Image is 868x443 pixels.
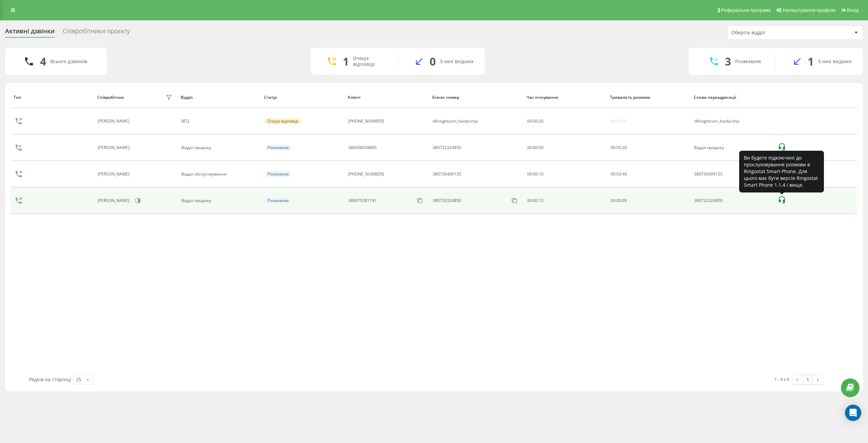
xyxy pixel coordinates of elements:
div: Час очікування [527,95,604,100]
div: [PHONE_NUMBER] [348,172,384,177]
span: 00 [616,198,621,203]
div: : : [527,119,544,124]
div: 1 - 4 з 4 [774,376,789,383]
div: Тип [14,95,91,100]
div: Співробітник [97,95,124,100]
div: 25 [76,376,81,383]
div: : : [611,172,627,177]
div: [PERSON_NAME] [98,198,131,203]
div: Статус [264,95,341,100]
div: 380732324850 [433,198,461,203]
div: 00:00:10 [527,172,603,177]
div: 380732324850 [433,145,461,150]
div: Відділ продажу [694,145,770,150]
div: Співробітники проєкту [63,27,130,38]
span: 05 [616,145,621,150]
div: 1 [808,55,814,68]
span: 00 [611,145,615,150]
div: 380730409135 [694,172,770,177]
div: [PERSON_NAME] [98,145,131,150]
div: Розмовляє [735,59,761,64]
div: 1 [343,55,349,68]
div: З них вхідних [818,59,852,64]
span: Реферальна програма [721,7,771,13]
div: [PERSON_NAME] [98,172,131,177]
div: Відділ продажу [181,145,257,150]
span: 00 [533,118,538,124]
div: Ви будете підключені до прослуховування розмови в Ringostat Smart Phone. Для цього має бути версі... [739,151,824,192]
div: 380730409135 [433,172,461,177]
span: Рядків на сторінці [29,376,71,383]
span: 46 [622,171,627,177]
span: 00 [527,118,532,124]
div: Відділ продажу [181,198,257,203]
div: Активні дзвінки [5,27,55,38]
div: 00:00:12 [527,198,603,203]
div: ВП2 [181,119,257,124]
div: Схема переадресації [694,95,771,100]
div: 00:00:09 [527,145,603,150]
div: 380938038865 [348,145,377,150]
div: Open Intercom Messenger [845,405,861,421]
div: Очікує відповіді [265,118,301,124]
div: Тривалість розмови [610,95,687,100]
a: 1 [803,375,813,384]
div: difreightcom_haidarzhyi [694,119,770,124]
div: : : [611,198,627,203]
div: [PERSON_NAME] [98,119,131,124]
div: Розмовляє [265,171,292,177]
div: 4 [40,55,46,68]
div: Всього дзвінків [50,59,87,64]
div: Розмовляє [265,145,292,151]
div: Розмовляє [265,198,292,204]
span: 03 [616,171,621,177]
div: 3 [725,55,731,68]
div: difreightcom_haidarzhyi [433,119,478,124]
div: Очікує відповіді [353,56,387,67]
div: [PHONE_NUMBER] [348,119,384,124]
span: 20 [622,145,627,150]
span: 00 [611,198,615,203]
div: З них вхідних [440,59,474,64]
span: 09 [622,198,627,203]
div: Відділ обслуговування [181,172,257,177]
div: Оберіть відділ [731,30,812,36]
div: 380732324850 [694,198,770,203]
span: Налаштування профілю [783,7,835,13]
div: : : [611,145,627,150]
div: 0 [430,55,436,68]
span: 26 [539,118,544,124]
div: 380679281191 [348,198,377,203]
div: Відділ [181,95,258,100]
div: Клієнт [348,95,426,100]
div: 00:00:00 [611,119,627,124]
span: Вихід [847,7,859,13]
span: 00 [611,171,615,177]
div: Бізнес номер [432,95,520,100]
